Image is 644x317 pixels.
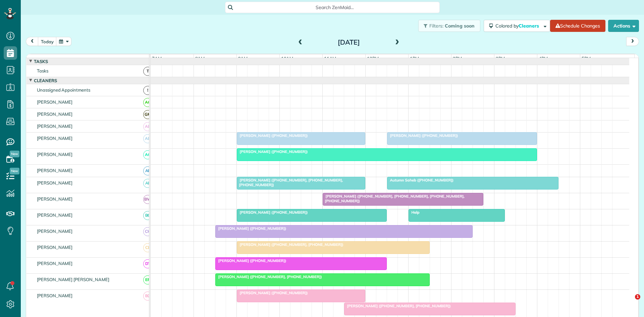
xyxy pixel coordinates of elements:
span: [PERSON_NAME] [36,152,74,157]
span: [PERSON_NAME] ([PHONE_NUMBER], [PHONE_NUMBER]) [236,242,344,247]
span: AF [143,166,152,175]
span: Cleaners [33,78,58,83]
span: Unassigned Appointments [36,87,92,93]
span: 7am [151,56,163,61]
span: [PERSON_NAME] ([PHONE_NUMBER]) [236,210,308,215]
span: BW [143,195,152,204]
span: AB [143,122,152,131]
span: [PERSON_NAME] ([PHONE_NUMBER], [PHONE_NUMBER], [PHONE_NUMBER]) [236,178,343,187]
span: 8am [194,56,206,61]
span: BC [143,211,152,220]
span: [PERSON_NAME] [36,196,74,202]
span: [PERSON_NAME] [36,245,74,250]
span: [PERSON_NAME] [36,111,74,117]
span: 10am [280,56,295,61]
span: T [143,67,152,76]
span: 3pm [494,56,506,61]
span: CL [143,243,152,252]
span: EG [143,292,152,301]
span: CH [143,227,152,236]
span: [PERSON_NAME] [36,261,74,266]
span: [PERSON_NAME] [36,168,74,173]
span: [PERSON_NAME] [36,228,74,234]
span: 11am [323,56,338,61]
span: [PERSON_NAME] [36,99,74,105]
button: next [626,37,639,46]
a: Schedule Changes [550,20,605,32]
span: 9am [237,56,249,61]
span: [PERSON_NAME] [36,180,74,186]
span: Coming soon [445,23,475,29]
span: GM [143,110,152,119]
span: [PERSON_NAME] [36,212,74,218]
span: [PERSON_NAME] [36,293,74,298]
span: Tasks [36,68,50,73]
span: [PERSON_NAME] ([PHONE_NUMBER]) [215,226,287,231]
button: prev [26,37,39,46]
span: DT [143,259,152,268]
button: Colored byCleaners [484,20,550,32]
button: Actions [608,20,639,32]
span: New [10,168,19,174]
span: [PERSON_NAME] ([PHONE_NUMBER]) [236,149,308,154]
span: [PERSON_NAME] ([PHONE_NUMBER]) [236,133,308,138]
button: today [38,37,57,46]
span: [PERSON_NAME] ([PHONE_NUMBER]) [236,290,308,295]
span: Autumn Saheb ([PHONE_NUMBER]) [387,178,454,182]
span: EP [143,275,152,284]
span: New [10,151,19,157]
span: Cleaners [519,23,540,29]
span: [PERSON_NAME] ([PHONE_NUMBER], [PHONE_NUMBER]) [344,304,451,308]
span: 1pm [409,56,420,61]
span: AC [143,150,152,159]
span: Help [408,210,420,215]
span: [PERSON_NAME] ([PHONE_NUMBER]) [387,133,459,138]
span: 5pm [580,56,592,61]
iframe: Intercom live chat [621,294,637,310]
span: AB [143,134,152,143]
span: ! [143,86,152,95]
span: [PERSON_NAME] ([PHONE_NUMBER]) [215,258,287,263]
span: [PERSON_NAME] [36,136,74,141]
span: [PERSON_NAME] [36,123,74,129]
span: AC [143,98,152,107]
h2: [DATE] [307,39,391,46]
span: 2pm [451,56,463,61]
span: Filters: [429,23,443,29]
span: [PERSON_NAME] ([PHONE_NUMBER], [PHONE_NUMBER], [PHONE_NUMBER], [PHONE_NUMBER]) [322,194,465,203]
span: AF [143,179,152,188]
span: Tasks [33,59,49,64]
span: 12pm [366,56,380,61]
span: [PERSON_NAME] [PERSON_NAME] [36,277,111,282]
span: 1 [635,294,640,300]
span: 4pm [537,56,549,61]
span: Colored by [495,23,541,29]
span: [PERSON_NAME] ([PHONE_NUMBER], [PHONE_NUMBER]) [215,274,322,279]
